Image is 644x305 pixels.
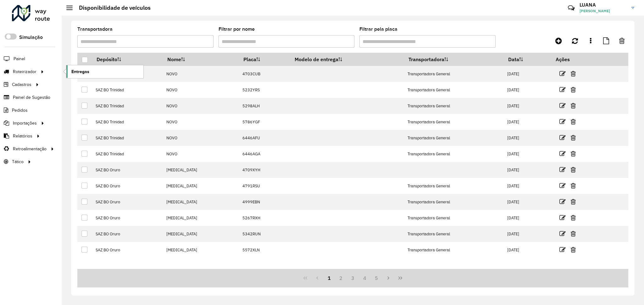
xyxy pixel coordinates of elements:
[564,1,578,15] a: Contato Rápido
[13,146,47,152] span: Retroalimentação
[163,114,239,130] td: NOVO
[239,210,290,226] td: 5267RXH
[239,162,290,178] td: 4709XYH
[504,178,551,194] td: [DATE]
[571,101,576,110] a: Excluir
[559,85,566,94] a: Editar
[571,165,576,174] a: Excluir
[12,158,24,165] span: Tático
[239,226,290,242] td: 5342RUN
[13,94,50,101] span: Painel de Sugestão
[239,98,290,114] td: 5298ALH
[404,66,504,82] td: Transportadora General
[239,178,290,194] td: 4791RSU
[571,213,576,222] a: Excluir
[163,242,239,258] td: [MEDICAL_DATA]
[404,114,504,130] td: Transportadora General
[92,210,163,226] td: SAZ BO Oruro
[571,229,576,238] a: Excluir
[291,53,404,66] th: Modelo de entrega
[504,82,551,98] td: [DATE]
[571,245,576,254] a: Excluir
[239,146,290,162] td: 6446AGA
[92,242,163,258] td: SAZ BO Oruro
[394,272,406,284] button: Last Page
[404,210,504,226] td: Transportadora General
[163,53,239,66] th: Nome
[404,178,504,194] td: Transportadora General
[559,181,566,190] a: Editar
[571,69,576,78] a: Excluir
[77,25,113,33] label: Transportadora
[239,114,290,130] td: 5786YGF
[504,114,551,130] td: [DATE]
[92,194,163,210] td: SAZ BO Oruro
[559,101,566,110] a: Editar
[163,130,239,146] td: NOVO
[559,245,566,254] a: Editar
[13,120,37,126] span: Importações
[13,133,32,139] span: Relatórios
[163,226,239,242] td: [MEDICAL_DATA]
[12,81,31,88] span: Cadastros
[92,226,163,242] td: SAZ BO Oruro
[163,194,239,210] td: [MEDICAL_DATA]
[163,162,239,178] td: [MEDICAL_DATA]
[163,210,239,226] td: [MEDICAL_DATA]
[504,130,551,146] td: [DATE]
[504,66,551,82] td: [DATE]
[559,133,566,142] a: Editar
[504,53,551,66] th: Data
[559,165,566,174] a: Editar
[239,242,290,258] td: 5572XLN
[71,68,89,75] span: Entregas
[239,66,290,82] td: 4703CUB
[571,117,576,126] a: Excluir
[92,98,163,114] td: SAZ BO Trinidad
[559,149,566,158] a: Editar
[571,133,576,142] a: Excluir
[13,68,36,75] span: Roteirizador
[559,213,566,222] a: Editar
[92,162,163,178] td: SAZ BO Oruro
[92,53,163,66] th: Depósito
[371,272,383,284] button: 5
[359,272,371,284] button: 4
[92,146,163,162] td: SAZ BO Trinidad
[504,98,551,114] td: [DATE]
[404,82,504,98] td: Transportadora General
[504,194,551,210] td: [DATE]
[580,2,627,8] h3: LUANA
[559,117,566,126] a: Editar
[323,272,335,284] button: 1
[239,194,290,210] td: 4999EBN
[163,82,239,98] td: NOVO
[504,146,551,162] td: [DATE]
[239,82,290,98] td: 5232YRS
[92,130,163,146] td: SAZ BO Trinidad
[551,53,589,66] th: Ações
[382,272,394,284] button: Next Page
[571,197,576,206] a: Excluir
[504,210,551,226] td: [DATE]
[404,53,504,66] th: Transportadora
[504,242,551,258] td: [DATE]
[571,181,576,190] a: Excluir
[347,272,359,284] button: 3
[404,194,504,210] td: Transportadora General
[163,98,239,114] td: NOVO
[92,178,163,194] td: SAZ BO Oruro
[504,226,551,242] td: [DATE]
[404,242,504,258] td: Transportadora General
[92,114,163,130] td: SAZ BO Trinidad
[504,162,551,178] td: [DATE]
[163,178,239,194] td: [MEDICAL_DATA]
[19,34,43,41] label: Simulação
[571,85,576,94] a: Excluir
[239,130,290,146] td: 6446AFU
[359,25,397,33] label: Filtrar pela placa
[404,98,504,114] td: Transportadora General
[571,149,576,158] a: Excluir
[404,130,504,146] td: Transportadora General
[73,4,151,11] h2: Disponibilidade de veículos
